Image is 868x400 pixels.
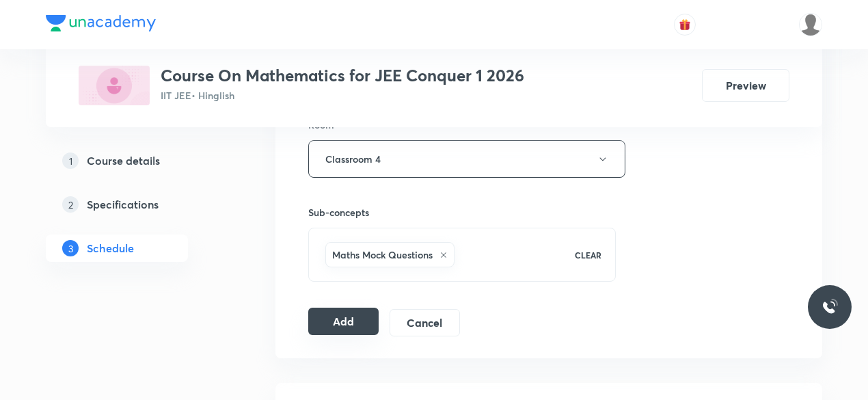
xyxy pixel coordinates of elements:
button: Preview [702,69,789,102]
h5: Course details [87,152,160,169]
p: IIT JEE • Hinglish [161,88,524,103]
h6: Maths Mock Questions [332,248,433,262]
p: 1 [62,152,79,169]
h3: Course On Mathematics for JEE Conquer 1 2026 [161,66,524,85]
h5: Specifications [87,196,159,213]
button: Classroom 4 [308,140,625,178]
p: 2 [62,196,79,213]
button: Add [308,308,379,335]
img: avatar [679,18,691,31]
a: Company Logo [46,15,156,35]
a: 1Course details [46,147,232,174]
img: Company Logo [46,15,156,31]
a: 2Specifications [46,191,232,218]
h5: Schedule [87,240,134,256]
button: Cancel [390,309,460,336]
p: 3 [62,240,79,256]
img: ttu [822,299,838,315]
h6: Sub-concepts [308,205,616,219]
button: avatar [674,14,696,36]
img: Dinesh Kumar [799,13,822,36]
p: CLEAR [575,249,601,261]
img: 69328BEA-7306-4749-9D45-3FE06663CCFB_plus.png [79,66,150,105]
